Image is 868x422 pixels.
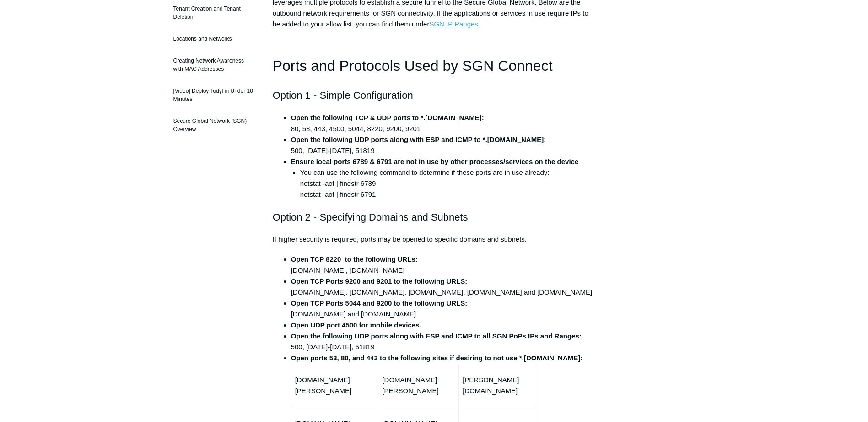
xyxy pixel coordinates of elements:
[291,299,468,307] strong: Open TCP Ports 5044 and 9200 to the following URLS:
[291,321,421,329] strong: Open UDP port 4500 for mobile devices.
[291,298,596,320] li: [DOMAIN_NAME] and [DOMAIN_NAME]
[273,209,596,225] h2: Option 2 - Specifying Domains and Subnets
[273,87,596,103] h2: Option 1 - Simple Configuration
[291,136,546,143] strong: Open the following UDP ports along with ESP and ICMP to *.[DOMAIN_NAME]:
[291,254,596,276] li: [DOMAIN_NAME], [DOMAIN_NAME]
[169,112,259,138] a: Secure Global Network (SGN) Overview
[291,134,596,156] li: 500, [DATE]-[DATE], 51819
[300,167,596,200] li: You can use the following command to determine if these ports are in use already: netstat -aof | ...
[291,277,468,285] strong: Open TCP Ports 9200 and 9201 to the following URLS:
[291,158,579,165] strong: Ensure local ports 6789 & 6791 are not in use by other processes/services on the device
[169,82,259,108] a: [Video] Deploy Todyl in Under 10 Minutes
[382,375,455,396] p: [DOMAIN_NAME][PERSON_NAME]
[429,20,478,28] a: SGN IP Ranges
[291,255,418,263] strong: Open TCP 8220 to the following URLs:
[291,354,583,362] strong: Open ports 53, 80, and 443 to the following sites if desiring to not use *.[DOMAIN_NAME]:
[273,234,596,245] p: If higher security is required, ports may be opened to specific domains and subnets.
[291,332,582,340] strong: Open the following UDP ports along with ESP and ICMP to all SGN PoPs IPs and Ranges:
[291,276,596,298] li: [DOMAIN_NAME], [DOMAIN_NAME], [DOMAIN_NAME], [DOMAIN_NAME] and [DOMAIN_NAME]
[291,331,596,353] li: 500, [DATE]-[DATE], 51819
[291,364,378,407] td: [DOMAIN_NAME][PERSON_NAME]
[463,375,532,396] p: [PERSON_NAME][DOMAIN_NAME]
[169,52,259,78] a: Creating Network Awareness with MAC Addresses
[291,112,596,134] li: 80, 53, 443, 4500, 5044, 8220, 9200, 9201
[291,114,484,121] strong: Open the following TCP & UDP ports to *.[DOMAIN_NAME]:
[273,54,596,78] h1: Ports and Protocols Used by SGN Connect
[169,30,259,47] a: Locations and Networks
